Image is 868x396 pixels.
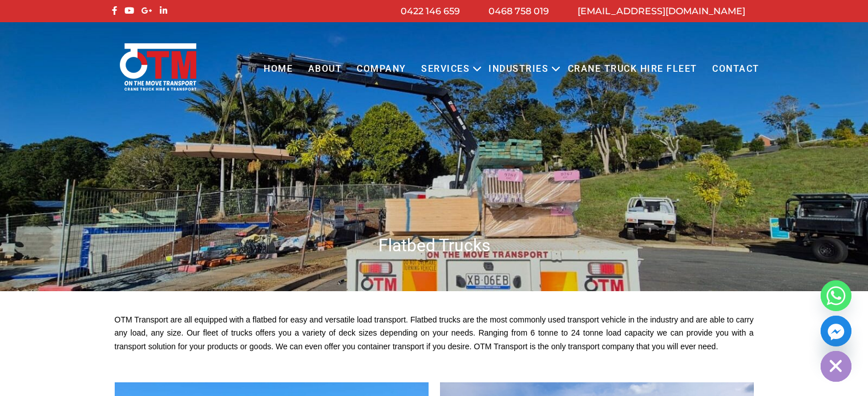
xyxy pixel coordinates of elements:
a: [EMAIL_ADDRESS][DOMAIN_NAME] [578,6,745,17]
a: COMPANY [349,54,414,85]
a: 0422 146 659 [401,6,460,17]
a: Facebook_Messenger [821,316,851,346]
h1: Flatbed Trucks [109,234,760,256]
img: Otmtransport [118,42,199,92]
a: Whatsapp [821,280,851,311]
a: About [300,54,349,85]
a: Services [414,54,477,85]
p: OTM Transport are all equipped with a flatbed for easy and versatile load transport. Flatbed truc... [115,313,754,354]
a: Home [256,54,300,85]
a: Industries [481,54,556,85]
a: Crane Truck Hire Fleet [560,54,704,85]
a: 0468 758 019 [488,6,549,17]
a: Contact [705,54,767,85]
